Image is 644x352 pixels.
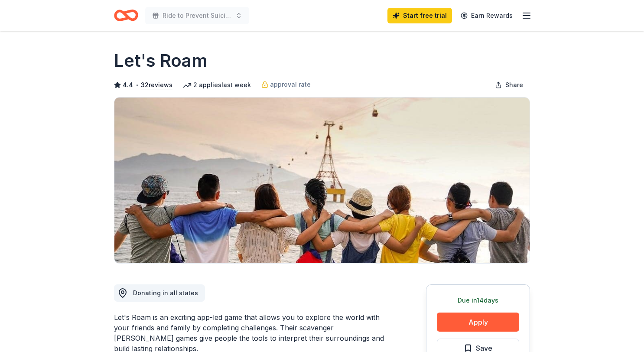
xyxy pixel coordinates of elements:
img: Image for Let's Roam [114,98,530,263]
button: Ride to Prevent Suicide Drive Four Life Golf Tournament [145,7,249,24]
a: approval rate [261,79,311,90]
span: Share [505,80,523,90]
button: 32reviews [141,80,172,90]
span: approval rate [270,79,311,90]
button: Apply [437,313,519,332]
div: Due in 14 days [437,295,519,306]
div: 2 applies last week [183,80,251,90]
span: Ride to Prevent Suicide Drive Four Life Golf Tournament [163,10,232,21]
a: Earn Rewards [455,8,518,23]
a: Start free trial [387,8,452,23]
span: • [136,81,139,88]
span: Donating in all states [133,289,198,297]
a: Home [114,5,138,26]
button: Share [488,76,530,94]
h1: Let's Roam [114,49,208,73]
span: 4.4 [123,80,133,90]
